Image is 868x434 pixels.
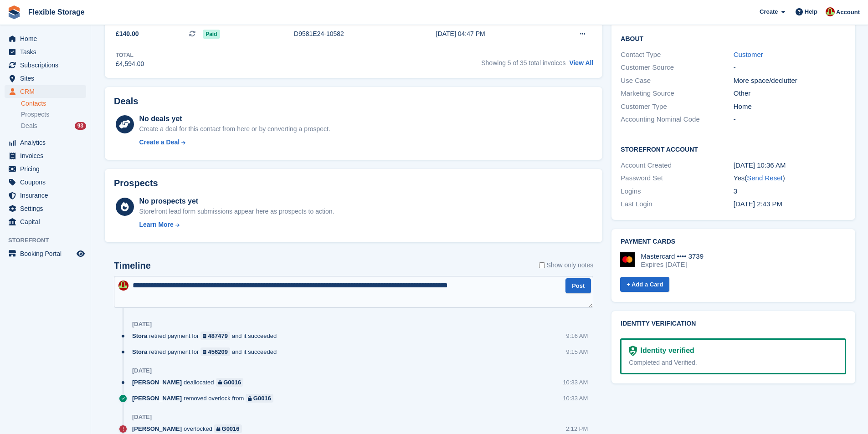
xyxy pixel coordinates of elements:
span: ( ) [745,174,785,182]
a: View All [569,59,593,66]
span: Invoices [20,149,75,162]
a: + Add a Card [620,277,669,292]
div: removed overlock from [132,394,278,403]
img: David Jones [118,281,128,291]
div: Last Login [621,199,733,209]
div: 3 [734,186,846,197]
h2: Identity verification [621,320,846,327]
div: G0016 [223,378,241,387]
span: Stora [132,332,147,340]
a: G0016 [214,424,242,433]
span: CRM [20,85,75,98]
a: Prospects [21,110,86,119]
div: More space/declutter [734,76,846,86]
div: [DATE] [132,321,152,328]
span: Insurance [20,189,75,202]
a: menu [5,189,86,202]
a: menu [5,46,86,58]
a: Learn More [139,220,334,230]
a: menu [5,72,86,85]
div: 9:15 AM [566,347,588,356]
span: Create [760,7,778,16]
button: Post [565,278,591,293]
a: menu [5,163,86,175]
div: - [734,114,846,125]
div: Storefront lead form submissions appear here as prospects to action. [139,207,334,216]
span: Booking Portal [20,247,75,260]
time: 2023-01-13 14:43:29 UTC [734,200,782,208]
div: 9:16 AM [566,332,588,340]
span: Showing 5 of 35 total invoices [481,59,565,66]
div: 456209 [208,347,228,356]
div: Accounting Nominal Code [621,114,733,125]
span: Help [805,7,817,16]
div: [DATE] 04:47 PM [436,29,550,39]
div: Mastercard •••• 3739 [641,252,704,260]
a: Contacts [21,99,86,108]
a: Preview store [75,248,86,259]
span: £140.00 [116,29,139,39]
a: Customer [734,51,763,58]
span: Tasks [20,46,75,58]
div: Expires [DATE] [641,260,704,269]
input: Show only notes [539,260,545,270]
a: menu [5,176,86,189]
a: menu [5,32,86,45]
div: Create a Deal [139,138,180,147]
div: [DATE] [132,367,152,374]
h2: About [621,34,846,43]
div: 93 [75,122,86,130]
span: [PERSON_NAME] [132,394,182,403]
div: Use Case [621,76,733,86]
div: 487479 [208,332,228,340]
div: Logins [621,186,733,197]
div: Completed and Verified. [629,358,837,368]
a: menu [5,247,86,260]
h2: Prospects [114,178,158,189]
div: Account Created [621,160,733,171]
a: G0016 [246,394,273,403]
span: Pricing [20,163,75,175]
a: G0016 [216,378,244,387]
a: menu [5,85,86,98]
div: Create a deal for this contact from here or by converting a prospect. [139,124,330,134]
a: 456209 [200,347,230,356]
h2: Deals [114,96,138,107]
span: Subscriptions [20,59,75,71]
div: D9581E24-10582 [294,29,409,39]
div: retried payment for and it succeeded [132,332,281,340]
div: - [734,62,846,73]
span: Coupons [20,176,75,189]
a: Deals 93 [21,121,86,131]
div: Total [116,51,144,59]
div: [DATE] [132,414,152,421]
span: Sites [20,72,75,85]
div: Contact Type [621,50,733,60]
div: Home [734,102,846,112]
a: 487479 [200,332,230,340]
span: Deals [21,122,37,130]
span: Account [836,8,860,17]
div: Password Set [621,173,733,184]
span: Settings [20,202,75,215]
div: Marketing Source [621,88,733,99]
div: Learn More [139,220,173,230]
div: deallocated [132,378,248,387]
div: No deals yet [139,113,330,124]
div: G0016 [222,424,240,433]
div: Identity verified [637,345,694,356]
h2: Storefront Account [621,144,846,153]
span: Capital [20,215,75,228]
img: Mastercard Logo [620,252,635,267]
div: Customer Source [621,62,733,73]
label: Show only notes [539,260,594,270]
a: menu [5,215,86,228]
span: Stora [132,347,147,356]
a: menu [5,136,86,149]
span: Paid [203,30,220,39]
div: £4,594.00 [116,59,144,69]
a: menu [5,59,86,71]
div: retried payment for and it succeeded [132,347,281,356]
a: Send Reset [747,174,782,182]
div: Customer Type [621,102,733,112]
